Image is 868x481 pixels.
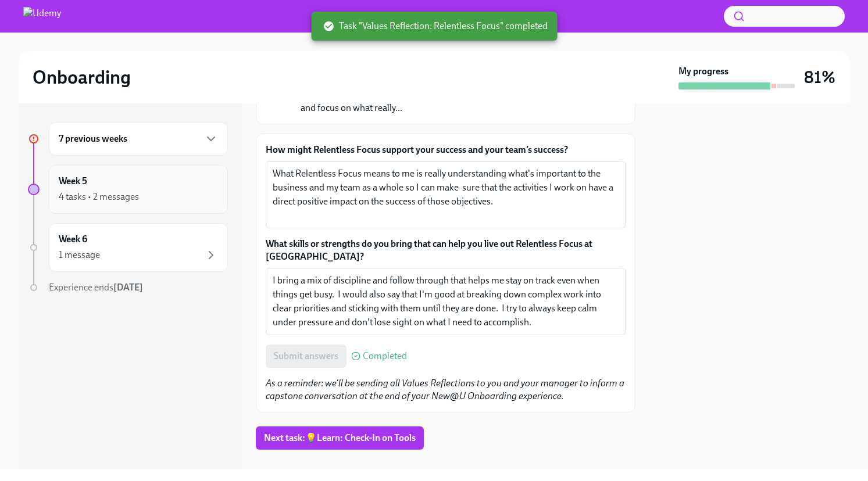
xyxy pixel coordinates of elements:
a: Week 54 tasks • 2 messages [28,165,228,214]
em: As a reminder: we'll be sending all Values Reflections to you and your manager to inform a capsto... [266,378,624,401]
h2: Onboarding [33,66,131,89]
strong: [DATE] [113,282,143,293]
strong: My progress [678,65,728,78]
label: What skills or strengths do you bring that can help you live out Relentless Focus at [GEOGRAPHIC_... [266,238,626,263]
label: How might Relentless Focus support your success and your team’s success? [266,143,626,156]
div: 7 previous weeks [49,122,228,156]
button: Next task:💡Learn: Check-In on Tools [256,426,424,450]
textarea: What Relentless Focus means to me is really understanding what's important to the business and my... [273,167,619,222]
span: Completed [363,351,407,361]
span: Task "Values Reflection: Relentless Focus" completed [323,20,548,33]
a: Week 61 message [28,223,228,272]
div: 1 message [59,249,100,261]
span: Next task : 💡Learn: Check-In on Tools [264,432,416,444]
div: 4 tasks • 2 messages [59,191,139,203]
textarea: I bring a mix of discipline and follow through that helps me stay on track even when things get b... [273,274,619,329]
img: Udemy [23,7,61,26]
h6: Week 5 [59,175,87,188]
h6: Week 6 [59,233,87,246]
h6: 7 previous weeks [59,132,127,145]
h3: 81% [804,67,835,88]
span: Experience ends [49,282,143,293]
